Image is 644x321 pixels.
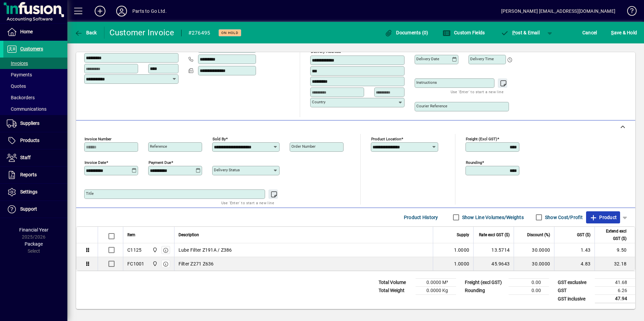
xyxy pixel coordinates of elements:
[20,189,37,194] span: Settings
[20,120,39,126] span: Suppliers
[85,160,106,165] mat-label: Invoice date
[478,247,510,253] div: 13.5714
[214,168,240,172] mat-label: Delivery status
[67,27,104,39] app-page-header-button: Back
[3,58,67,69] a: Invoices
[3,167,67,183] a: Reports
[554,257,594,271] td: 4.83
[7,61,28,66] span: Invoices
[74,30,97,35] span: Back
[589,212,617,223] span: Product
[7,83,26,89] span: Quotes
[582,27,597,38] span: Cancel
[594,257,635,271] td: 32.18
[150,144,167,149] mat-label: Reference
[20,29,33,34] span: Home
[19,227,49,233] span: Financial Year
[151,246,158,254] span: DAE - Bulk Store
[443,30,485,35] span: Custom Fields
[3,201,67,218] a: Support
[509,287,549,295] td: 0.00
[375,279,416,287] td: Total Volume
[179,260,214,267] span: Filter Z271 Z636
[554,287,595,295] td: GST
[512,30,515,35] span: P
[416,279,456,287] td: 0.0000 M³
[3,149,67,166] a: Staff
[470,57,494,61] mat-label: Delivery time
[611,27,637,38] span: ave & Hold
[7,72,32,77] span: Payments
[127,260,144,267] div: FC1001
[20,46,43,51] span: Customers
[20,206,37,212] span: Support
[312,100,325,104] mat-label: Country
[466,160,482,165] mat-label: Rounding
[451,88,504,96] mat-hint: Use 'Enter' to start a new line
[85,137,111,141] mat-label: Invoice number
[554,279,595,287] td: GST exclusive
[554,295,595,303] td: GST inclusive
[3,103,67,115] a: Communications
[509,279,549,287] td: 0.00
[3,115,67,132] a: Suppliers
[221,199,274,207] mat-hint: Use 'Enter' to start a new line
[501,30,540,35] span: ost & Email
[457,231,469,239] span: Supply
[622,1,636,23] a: Knowledge Base
[291,144,316,149] mat-label: Order number
[3,80,67,92] a: Quotes
[132,6,167,16] div: Parts to Go Ltd.
[20,172,37,177] span: Reports
[179,231,199,239] span: Description
[514,257,554,271] td: 30.0000
[383,27,430,39] button: Documents (0)
[514,243,554,257] td: 30.0000
[461,214,524,221] label: Show Line Volumes/Weights
[89,5,111,17] button: Add
[111,5,132,17] button: Profile
[441,27,487,39] button: Custom Fields
[594,243,635,257] td: 9.50
[544,214,583,221] label: Show Cost/Profit
[3,24,67,40] a: Home
[479,231,510,239] span: Rate excl GST ($)
[527,231,550,239] span: Discount (%)
[595,287,635,295] td: 6.26
[3,132,67,149] a: Products
[461,279,509,287] td: Freight (excl GST)
[188,28,211,38] div: #276495
[554,243,594,257] td: 1.43
[3,92,67,103] a: Backorders
[86,191,94,196] mat-label: Title
[416,57,439,61] mat-label: Delivery date
[454,247,470,253] span: 1.0000
[221,31,238,35] span: On hold
[586,211,620,223] button: Product
[7,106,46,112] span: Communications
[151,260,158,267] span: DAE - Bulk Store
[577,231,590,239] span: GST ($)
[416,104,447,108] mat-label: Courier Reference
[3,69,67,80] a: Payments
[478,260,510,267] div: 45.9643
[461,287,509,295] td: Rounding
[25,241,43,247] span: Package
[395,44,406,55] button: Choose address
[73,27,99,39] button: Back
[385,44,395,55] a: View on map
[404,212,438,223] span: Product History
[127,247,141,253] div: C1125
[581,27,599,39] button: Cancel
[371,137,401,141] mat-label: Product location
[20,155,31,160] span: Staff
[501,6,615,16] div: [PERSON_NAME] [EMAIL_ADDRESS][DOMAIN_NAME]
[466,137,497,141] mat-label: Freight (excl GST)
[127,231,135,239] span: Item
[416,80,437,85] mat-label: Instructions
[401,211,441,223] button: Product History
[416,287,456,295] td: 0.0000 Kg
[3,184,67,201] a: Settings
[213,137,226,141] mat-label: Sold by
[599,227,626,242] span: Extend excl GST ($)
